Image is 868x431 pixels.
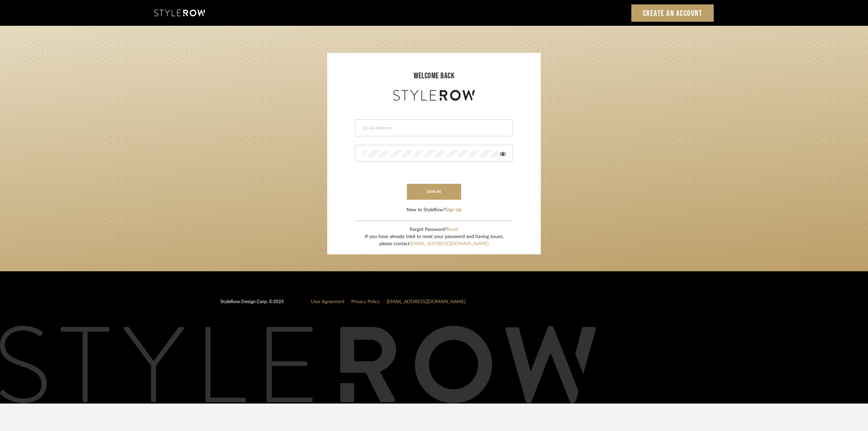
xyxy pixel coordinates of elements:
a: User Agreement [311,299,344,304]
button: Reset [447,226,458,233]
div: Forgot Password? [365,226,504,233]
button: sign in [407,184,461,200]
a: [EMAIL_ADDRESS][DOMAIN_NAME] [387,299,466,304]
a: [EMAIL_ADDRESS][DOMAIN_NAME] [410,241,489,246]
a: Create an Account [631,4,714,22]
div: StyleRow Design Corp. ©2025 [220,298,284,311]
a: Privacy Policy [351,299,380,304]
div: welcome back [334,70,534,82]
button: Sign Up [445,207,461,214]
div: New to StyleRow? [407,207,461,214]
div: If you have already tried to reset your password and having issues, please contact [365,233,504,248]
input: Email Address [362,125,504,132]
